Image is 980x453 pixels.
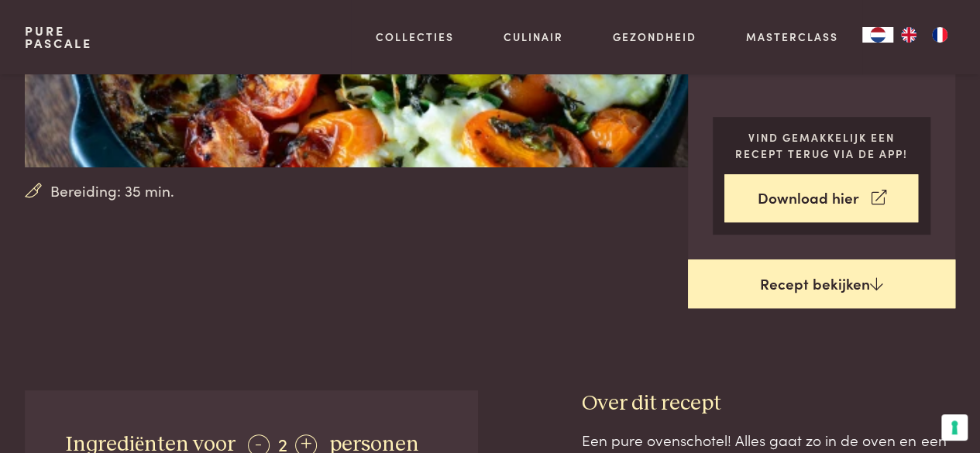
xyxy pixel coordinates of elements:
[941,414,968,441] button: Uw voorkeuren voor toestemming voor trackingtechnologieën
[862,27,893,43] div: Language
[504,29,563,45] a: Culinair
[582,390,955,417] h3: Over dit recept
[688,259,956,309] a: Recept bekijken
[25,25,92,50] a: PurePascale
[862,27,955,43] aside: Language selected: Nederlands
[376,29,454,45] a: Collecties
[893,27,955,43] ul: Language list
[50,180,174,202] span: Bereiding: 35 min.
[613,29,696,45] a: Gezondheid
[862,27,893,43] a: NL
[724,174,918,223] a: Download hier
[893,27,924,43] a: EN
[724,129,918,161] p: Vind gemakkelijk een recept terug via de app!
[745,29,837,45] a: Masterclass
[924,27,955,43] a: FR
